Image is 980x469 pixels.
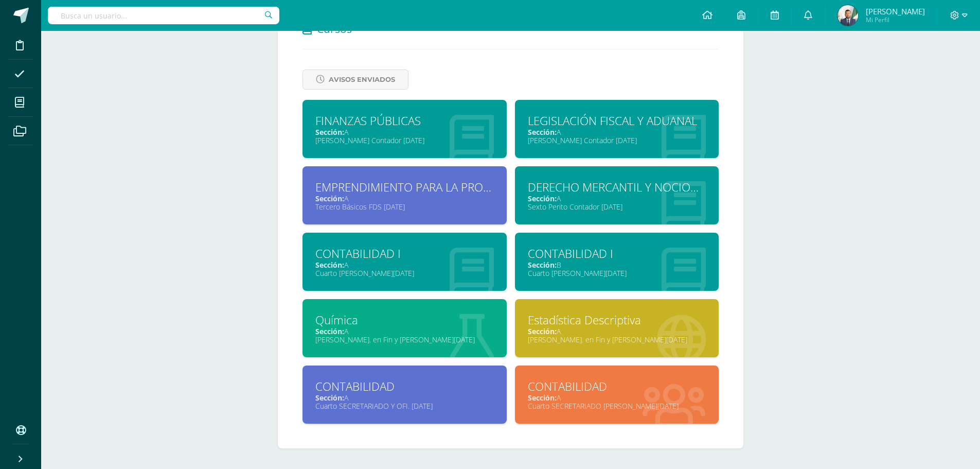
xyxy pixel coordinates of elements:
[866,15,925,24] span: Mi Perfil
[515,299,719,357] a: Estadística DescriptivaSección:A[PERSON_NAME]. en Fin y [PERSON_NAME][DATE]
[528,113,706,129] div: LEGISLACIÓN FISCAL Y ADUANAL
[302,233,507,291] a: CONTABILIDAD ISección:ACuarto [PERSON_NAME][DATE]
[528,312,706,328] div: Estadística Descriptiva
[315,378,494,394] div: CONTABILIDAD
[48,7,279,24] input: Busca un usuario...
[528,135,706,145] div: [PERSON_NAME] Contador [DATE]
[315,127,494,137] div: A
[315,268,494,278] div: Cuarto [PERSON_NAME][DATE]
[866,6,925,16] span: [PERSON_NAME]
[528,326,557,336] span: Sección:
[528,194,706,203] div: A
[315,113,494,129] div: FINANZAS PÚBLICAS
[302,366,507,424] a: CONTABILIDADSección:ACuarto SECRETARIADO Y OFI. [DATE]
[515,233,719,291] a: CONTABILIDAD ISección:BCuarto [PERSON_NAME][DATE]
[315,246,494,262] div: CONTABILIDAD I
[528,393,557,403] span: Sección:
[528,202,706,212] div: Sexto Perito Contador [DATE]
[838,5,858,26] img: f505c26a337efa3a5a39bdf94c7c94b4.png
[315,393,344,403] span: Sección:
[528,401,706,411] div: Cuarto SECRETARIADO [PERSON_NAME][DATE]
[515,100,719,158] a: LEGISLACIÓN FISCAL Y ADUANALSección:A[PERSON_NAME] Contador [DATE]
[315,179,494,195] div: EMPRENDIMIENTO PARA LA PRODUCTIVIDAD
[315,194,344,203] span: Sección:
[315,127,344,137] span: Sección:
[302,100,507,158] a: FINANZAS PÚBLICASSección:A[PERSON_NAME] Contador [DATE]
[302,299,507,357] a: QuímicaSección:A[PERSON_NAME]. en Fin y [PERSON_NAME][DATE]
[515,166,719,224] a: DERECHO MERCANTIL Y NOCIONES DE DERECHO LABORALSección:ASexto Perito Contador [DATE]
[528,179,706,195] div: DERECHO MERCANTIL Y NOCIONES DE DERECHO LABORAL
[528,260,557,270] span: Sección:
[329,70,395,89] span: Avisos Enviados
[528,335,706,344] div: [PERSON_NAME]. en Fin y [PERSON_NAME][DATE]
[315,326,494,336] div: A
[315,312,494,328] div: Química
[315,393,494,403] div: A
[315,194,494,203] div: A
[315,260,494,270] div: A
[528,393,706,403] div: A
[315,202,494,212] div: Tercero Básicos FDS [DATE]
[315,326,344,336] span: Sección:
[528,127,557,137] span: Sección:
[315,401,494,411] div: Cuarto SECRETARIADO Y OFI. [DATE]
[302,166,507,224] a: EMPRENDIMIENTO PARA LA PRODUCTIVIDADSección:ATercero Básicos FDS [DATE]
[317,22,352,36] span: Cursos
[515,366,719,424] a: CONTABILIDADSección:ACuarto SECRETARIADO [PERSON_NAME][DATE]
[528,260,706,270] div: B
[315,335,494,344] div: [PERSON_NAME]. en Fin y [PERSON_NAME][DATE]
[302,70,408,90] a: Avisos Enviados
[528,246,706,262] div: CONTABILIDAD I
[528,194,557,203] span: Sección:
[528,326,706,336] div: A
[528,268,706,278] div: Cuarto [PERSON_NAME][DATE]
[315,260,344,270] span: Sección:
[528,378,706,394] div: CONTABILIDAD
[528,127,706,137] div: A
[315,135,494,145] div: [PERSON_NAME] Contador [DATE]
